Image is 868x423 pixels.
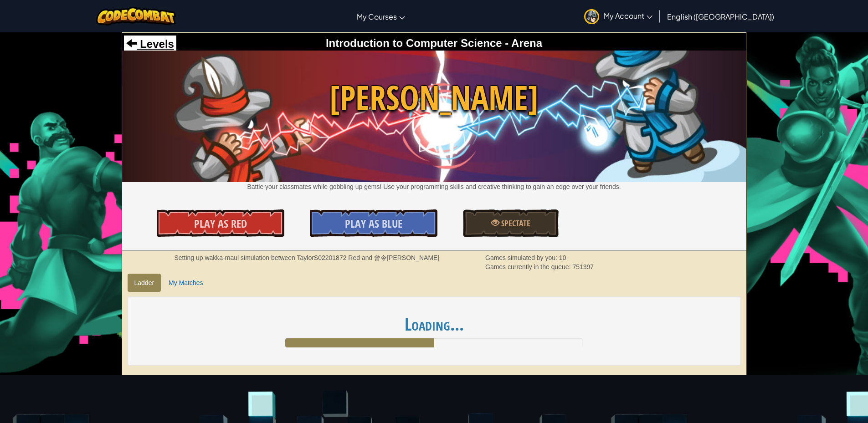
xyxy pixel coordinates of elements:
h1: Loading... [137,315,732,334]
img: avatar [584,9,599,24]
span: 751397 [572,263,594,270]
span: Play As Red [194,216,247,231]
span: Spectate [499,218,530,229]
span: Games simulated by you: [485,254,559,261]
img: CodeCombat logo [96,7,176,25]
a: Levels [126,38,174,50]
span: - Arena [502,37,542,49]
a: My Account [580,2,657,31]
span: Levels [137,38,174,50]
a: My Matches [162,274,210,292]
span: [PERSON_NAME] [122,74,746,121]
span: Games currently in the queue: [485,263,572,270]
p: Battle your classmates while gobbling up gems! Use your programming skills and creative thinking ... [122,182,746,191]
span: Play As Blue [345,216,402,231]
span: English ([GEOGRAPHIC_DATA]) [667,12,774,21]
a: Ladder [128,274,161,292]
img: Wakka Maul [122,51,746,182]
span: 10 [559,254,566,261]
a: English ([GEOGRAPHIC_DATA]) [663,4,779,29]
span: Introduction to Computer Science [326,37,502,49]
span: My Account [604,11,652,20]
strong: Setting up wakka-maul simulation between TaylorS02201872 Red and 曾令[PERSON_NAME] [175,254,440,261]
a: My Courses [352,4,410,29]
a: Spectate [463,209,559,237]
span: My Courses [357,12,397,21]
